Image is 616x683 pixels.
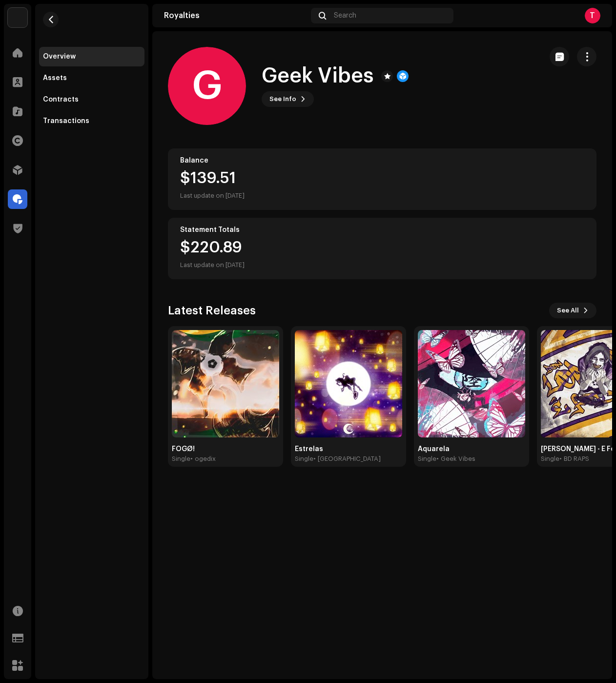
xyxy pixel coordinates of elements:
div: Estrelas [295,445,402,453]
re-m-nav-item: Contracts [39,90,144,109]
img: b545d226-c31b-4800-ac42-4fb24c2cd089 [295,330,402,437]
re-o-card-value: Statement Totals [168,218,596,279]
div: Royalties [164,12,307,20]
re-o-card-value: Balance [168,148,596,210]
div: Last update on [DATE] [180,259,245,271]
div: Single [295,455,313,463]
div: FOGØ! [172,445,279,453]
re-m-nav-item: Assets [39,68,144,88]
div: Single [172,455,190,463]
h3: Latest Releases [168,303,256,318]
button: See All [549,303,596,318]
re-m-nav-item: Transactions [39,111,144,131]
img: 70a9a201-4b93-48c3-bd8e-a394dcdce2ff [418,330,525,437]
div: Statement Totals [180,226,584,234]
div: Aquarela [418,445,525,453]
div: Single [541,455,559,463]
div: • Geek Vibes [436,455,475,463]
div: • [GEOGRAPHIC_DATA] [313,455,381,463]
span: See All [557,301,579,320]
div: • ogedix [190,455,216,463]
span: Search [334,12,356,20]
div: G [168,47,246,125]
div: Balance [180,157,584,165]
span: See Info [269,89,296,109]
img: de0d2825-999c-4937-b35a-9adca56ee094 [8,8,27,27]
div: Overview [43,53,76,61]
div: Contracts [43,96,79,103]
div: Single [418,455,436,463]
div: T [585,8,600,23]
div: Last update on [DATE] [180,190,245,202]
re-m-nav-item: Overview [39,47,144,66]
h1: Geek Vibes [262,65,373,87]
div: Transactions [43,117,89,125]
button: See Info [262,91,314,107]
div: Assets [43,74,67,82]
div: • BD RAPS [559,455,589,463]
img: c96a8f42-1e70-4fa4-9854-d1b233c2692b [172,330,279,437]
